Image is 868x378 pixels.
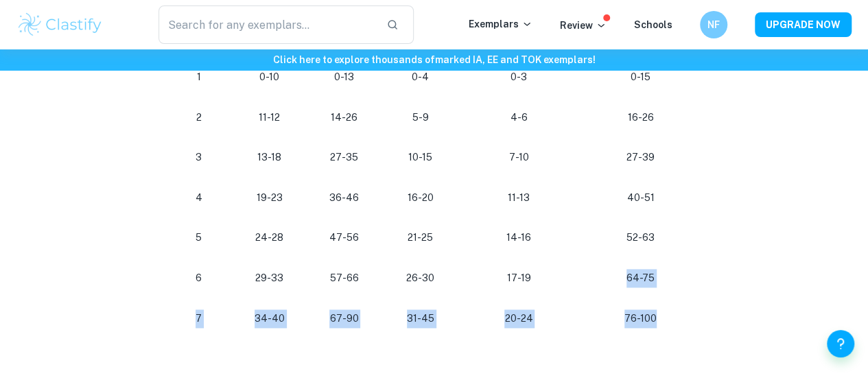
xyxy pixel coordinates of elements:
p: 17-19 [470,269,567,287]
p: 31-45 [393,309,448,328]
img: Clastify logo [16,11,104,38]
p: 6 [176,269,222,287]
p: 52-63 [589,228,692,247]
input: Search for any exemplars... [159,5,375,44]
p: 1 [176,68,222,86]
p: 4-6 [470,108,567,127]
p: 13-18 [244,148,295,167]
p: 21-25 [393,228,448,247]
p: Exemplars [469,16,532,32]
p: 26-30 [393,269,448,287]
h6: NF [706,17,722,32]
button: UPGRADE NOW [755,12,852,37]
button: Help and Feedback [827,330,854,357]
p: 20-24 [470,309,567,328]
p: Review [560,18,607,33]
h6: Click here to explore thousands of marked IA, EE and TOK exemplars ! [3,52,865,67]
p: 76-100 [589,309,692,328]
p: 0-4 [393,68,448,86]
p: 67-90 [317,309,371,328]
p: 24-28 [244,228,295,247]
p: 7-10 [470,148,567,167]
p: 36-46 [317,189,371,207]
p: 40-51 [589,189,692,207]
p: 57-66 [317,269,371,287]
p: 64-75 [589,269,692,287]
p: 14-16 [470,228,567,247]
p: 5-9 [393,108,448,127]
p: 27-35 [317,148,371,167]
p: 2 [176,108,222,127]
a: Schools [634,19,672,30]
p: 5 [176,228,222,247]
p: 34-40 [244,309,295,328]
p: 47-56 [317,228,371,247]
p: 29-33 [244,269,295,287]
p: 19-23 [244,189,295,207]
button: NF [700,11,727,38]
p: 0-10 [244,68,295,86]
p: 0-15 [589,68,692,86]
p: 7 [176,309,222,328]
p: 0-3 [470,68,567,86]
p: 0-13 [317,68,371,86]
p: 4 [176,189,222,207]
p: 16-20 [393,189,448,207]
p: 11-13 [470,189,567,207]
p: 11-12 [244,108,295,127]
p: 27-39 [589,148,692,167]
p: 16-26 [589,108,692,127]
p: 10-15 [393,148,448,167]
p: 3 [176,148,222,167]
p: 14-26 [317,108,371,127]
